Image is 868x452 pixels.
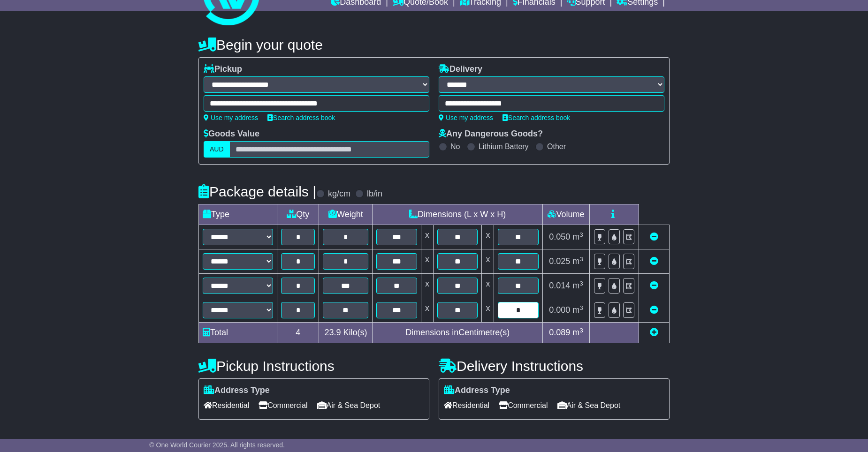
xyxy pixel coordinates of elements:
td: Type [199,204,277,225]
td: Kilo(s) [319,323,373,343]
a: Remove this item [650,232,658,241]
a: Remove this item [650,305,658,315]
label: Other [547,142,566,151]
a: Search address book [503,114,570,121]
label: AUD [204,141,230,158]
label: Address Type [204,385,270,396]
label: Goods Value [204,129,259,139]
label: No [450,142,460,151]
span: Commercial [499,398,548,413]
sup: 3 [579,256,583,263]
td: x [421,249,433,274]
label: Delivery [439,64,482,75]
h4: Package details | [198,184,316,199]
a: Remove this item [650,256,658,266]
span: Residential [444,398,489,413]
td: x [421,225,433,249]
td: Total [199,323,277,343]
a: Use my address [204,114,258,121]
label: lb/in [367,189,382,199]
sup: 3 [579,327,583,334]
h4: Begin your quote [198,37,670,53]
span: 0.089 [549,328,570,337]
a: Remove this item [650,281,658,290]
td: 4 [277,323,319,343]
h4: Delivery Instructions [439,358,670,374]
span: 0.050 [549,232,570,241]
a: Use my address [439,114,493,121]
td: x [421,274,433,298]
span: m [572,256,583,266]
span: 0.025 [549,256,570,266]
sup: 3 [579,231,583,238]
td: Dimensions in Centimetre(s) [373,323,543,343]
label: kg/cm [328,189,350,199]
span: m [572,281,583,290]
td: Dimensions (L x W x H) [373,204,543,225]
span: Air & Sea Depot [317,398,381,413]
span: 0.000 [549,305,570,315]
span: Commercial [259,398,307,413]
h4: Pickup Instructions [198,358,429,374]
a: Search address book [267,114,335,121]
span: m [572,305,583,315]
span: Residential [204,398,249,413]
sup: 3 [579,280,583,287]
label: Lithium Battery [479,142,529,151]
label: Address Type [444,385,510,396]
span: 23.9 [324,328,341,337]
sup: 3 [579,304,583,311]
td: x [482,274,494,298]
label: Pickup [204,64,242,75]
td: Weight [319,204,373,225]
a: Add new item [650,328,658,337]
td: Volume [542,204,589,225]
span: © One World Courier 2025. All rights reserved. [149,441,285,449]
span: 0.014 [549,281,570,290]
span: m [572,328,583,337]
td: x [482,298,494,323]
td: x [421,298,433,323]
span: m [572,232,583,241]
td: x [482,249,494,274]
td: x [482,225,494,249]
label: Any Dangerous Goods? [439,129,543,139]
td: Qty [277,204,319,225]
span: Air & Sea Depot [557,398,621,413]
